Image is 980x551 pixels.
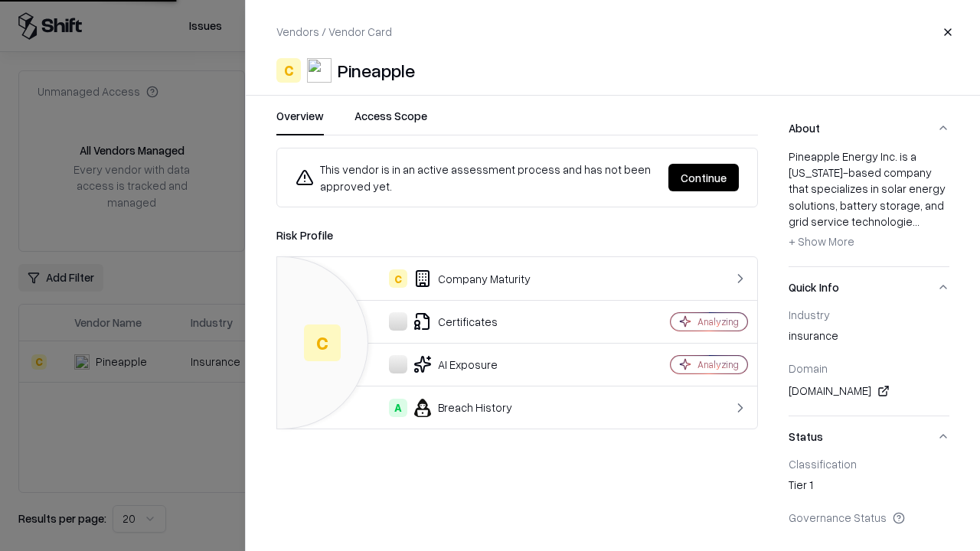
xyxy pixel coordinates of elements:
[289,312,617,331] div: Certificates
[289,269,617,288] div: Company Maturity
[789,267,949,308] button: Quick Info
[389,399,407,417] div: A
[697,315,739,328] div: Analyzing
[389,269,407,288] div: C
[276,24,392,40] p: Vendors / Vendor Card
[338,58,415,83] div: Pineapple
[789,328,949,349] div: insurance
[789,230,854,254] button: + Show More
[789,361,949,375] div: Domain
[913,214,920,228] span: ...
[276,108,324,135] button: Overview
[789,477,949,498] div: Tier 1
[789,416,949,457] button: Status
[304,324,341,361] div: C
[789,234,854,248] span: + Show More
[276,58,301,83] div: C
[289,399,617,417] div: Breach History
[789,148,949,254] div: Pineapple Energy Inc. is a [US_STATE]-based company that specializes in solar energy solutions, b...
[307,58,332,83] img: Pineapple
[789,510,949,524] div: Governance Status
[276,226,758,244] div: Risk Profile
[789,382,949,400] div: [DOMAIN_NAME]
[296,161,656,194] div: This vendor is in an active assessment process and has not been approved yet.
[354,108,427,135] button: Access Scope
[789,457,949,471] div: Classification
[289,355,617,373] div: AI Exposure
[789,108,949,148] button: About
[789,308,949,416] div: Quick Info
[789,308,949,321] div: Industry
[697,358,739,371] div: Analyzing
[668,164,739,191] button: Continue
[789,148,949,266] div: About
